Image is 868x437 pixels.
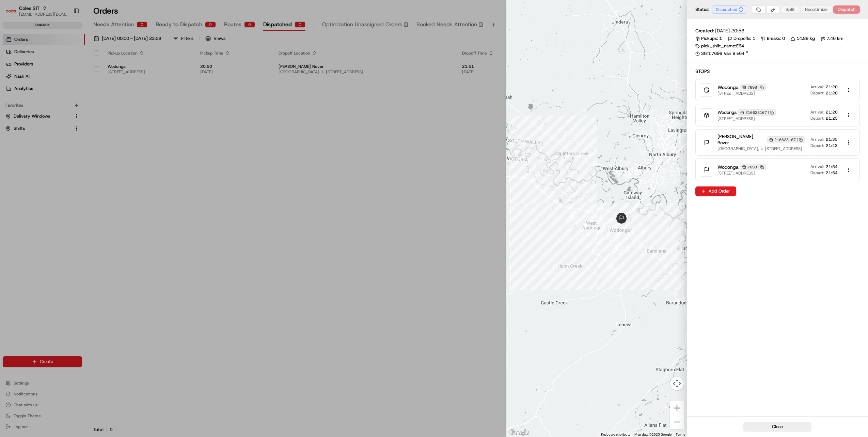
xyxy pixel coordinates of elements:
span: 1 [753,35,755,42]
span: [GEOGRAPHIC_DATA], U [STREET_ADDRESS] [717,146,805,151]
span: 21:25 [826,116,838,121]
span: 21:43 [826,143,838,148]
span: 1 [719,35,722,42]
span: 21:54 [826,164,838,169]
span: Wodonga [717,164,739,170]
span: Depart: [810,116,824,121]
div: 7698 [740,164,766,170]
span: Map data ©2025 Google [634,433,672,436]
span: 0 [782,35,785,42]
span: Arrival: [810,109,824,115]
span: 21:20 [826,90,838,96]
span: Wodonga [717,84,739,91]
div: 7698 [740,84,766,91]
span: Pickups: [701,35,718,42]
span: Arrival: [810,84,824,90]
a: Terms [676,433,685,436]
span: 21:54 [826,170,838,176]
button: Zoom out [670,415,684,429]
h2: Stops [695,68,860,75]
span: [STREET_ADDRESS] [717,91,766,96]
span: 21:35 [826,137,838,142]
button: Close [743,422,811,432]
div: pick_shift_name:E64 [695,43,744,49]
span: Wodonga [717,109,737,116]
div: Dispatched [712,5,747,14]
div: Status: [695,5,749,14]
span: 21:20 [826,109,838,115]
span: [STREET_ADDRESS] [717,116,776,121]
span: [DATE] 20:53 [715,27,744,34]
div: 216623167 [738,109,776,116]
span: Arrival: [810,137,824,142]
span: [STREET_ADDRESS] [717,170,766,176]
button: Map camera controls [670,377,684,390]
button: Add Order [695,186,736,196]
div: waypoint-rte_UZKieEr6RR8yTJYRN6Joha [566,207,579,220]
span: Depart: [810,143,824,148]
span: Breaks: [767,35,781,42]
span: 14.88 kg [796,35,815,42]
button: Zoom in [670,401,684,415]
div: route_end-rte_UZKieEr6RR8yTJYRN6Joha [613,210,630,226]
span: Created: [695,27,714,34]
button: Keyboard shortcuts [601,432,630,437]
span: Depart: [810,90,824,96]
span: [PERSON_NAME] Rover [717,134,766,146]
span: 7.46 km [826,35,843,42]
div: 216623167 [767,136,805,143]
span: 21:20 [826,84,838,90]
a: Shift:7698 Van 9 E64 [695,50,860,57]
span: Depart: [810,170,824,176]
a: Open this area in Google Maps (opens a new window) [508,428,531,437]
span: Arrival: [810,164,824,169]
span: Dropoffs: [733,35,751,42]
img: Google [508,428,531,437]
